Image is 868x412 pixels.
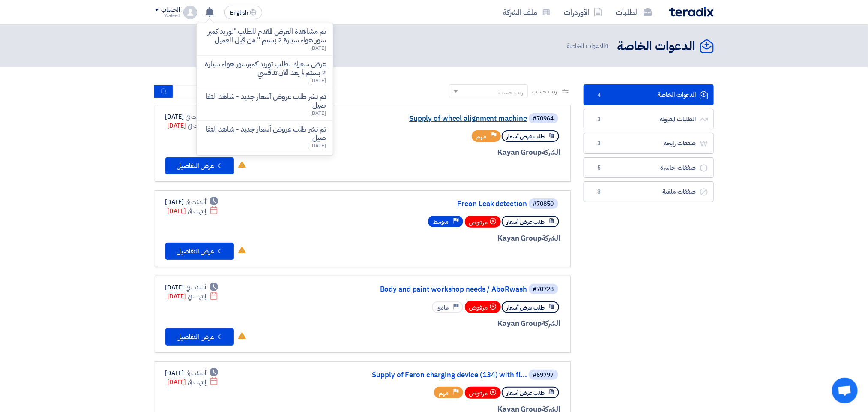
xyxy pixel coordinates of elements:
div: رتب حسب [498,88,523,97]
span: 4 [605,41,609,51]
div: [DATE] [168,207,218,216]
span: 3 [594,188,605,196]
a: الدعوات الخاصة4 [584,84,714,105]
span: إنتهت في [188,378,206,387]
a: Supply of wheel alignment machine [356,115,527,123]
div: Kayan Group [354,147,560,158]
a: ملف الشركة [497,2,557,22]
span: طلب عرض أسعار [507,218,545,226]
div: Waleed [155,13,180,18]
a: Supply of Feron charging device (134) with fl... [356,371,527,379]
span: مهم [477,132,487,141]
span: طلب عرض أسعار [507,132,545,141]
a: Body and paint workshop needs / AboRwash [356,286,527,293]
div: [DATE] [165,112,218,121]
p: تم نشر طلب عروض أسعار جديد - شاهد التفاصيل [204,93,326,110]
span: [DATE] [310,142,326,150]
span: 5 [594,164,605,172]
div: [DATE] [168,121,218,130]
a: Open chat [832,378,858,403]
div: الحساب [162,6,180,14]
span: مهم [439,389,449,397]
span: 4 [594,91,605,99]
img: profile_test.png [183,6,197,19]
span: [DATE] [310,109,326,117]
input: ابحث بعنوان أو رقم الطلب [173,85,293,98]
div: Kayan Group [354,318,560,329]
img: Teradix logo [669,7,714,17]
div: مرفوض [465,216,501,228]
span: عادي [437,304,449,312]
button: عرض التفاصيل [165,157,234,174]
a: صفقات رابحة3 [584,133,714,154]
div: [DATE] [168,292,218,301]
span: الشركة [542,318,560,329]
span: 3 [594,139,605,148]
div: مرفوض [465,301,501,313]
p: تم نشر طلب عروض أسعار جديد - شاهد التفاصيل [204,125,326,142]
span: English [230,10,248,16]
div: [DATE] [165,198,218,207]
span: [DATE] [310,44,326,52]
span: إنتهت في [188,292,206,301]
div: [DATE] [165,369,218,378]
a: Freon Leak detection [356,200,527,208]
span: رتب حسب [532,87,557,96]
span: طلب عرض أسعار [507,389,545,397]
a: الطلبات المقبولة3 [584,109,714,130]
button: عرض التفاصيل [165,328,234,346]
div: #70964 [533,116,554,122]
div: [DATE] [168,378,218,387]
span: متوسط [433,218,449,226]
a: الأوردرات [557,2,609,22]
span: الشركة [542,233,560,244]
span: أنشئت في [186,283,206,292]
div: #69797 [533,372,554,378]
span: أنشئت في [186,112,206,121]
a: صفقات خاسرة5 [584,157,714,178]
div: #70850 [533,201,554,207]
span: طلب عرض أسعار [507,304,545,312]
h2: الدعوات الخاصة [617,38,696,55]
span: إنتهت في [188,121,206,130]
span: الدعوات الخاصة [567,41,611,51]
div: [DATE] [165,283,218,292]
span: الشركة [542,147,560,158]
div: #70728 [533,286,554,292]
span: أنشئت في [186,369,206,378]
span: إنتهت في [188,207,206,216]
span: [DATE] [310,77,326,84]
span: أنشئت في [186,198,206,207]
span: 3 [594,115,605,124]
a: صفقات ملغية3 [584,181,714,202]
button: عرض التفاصيل [165,243,234,260]
p: تم مشاهدة العرض المقدم للطلب "توريد كمبرسور هواء سيارة 2 بستم " من قبل العميل [204,27,326,45]
button: English [224,6,262,19]
p: عرض سعرك لطلب توريد كمبرسور هواء سيارة 2 بستم لم يعد الان تنافسي [204,60,326,77]
a: الطلبات [609,2,659,22]
div: مرفوض [465,387,501,399]
div: Kayan Group [354,233,560,244]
